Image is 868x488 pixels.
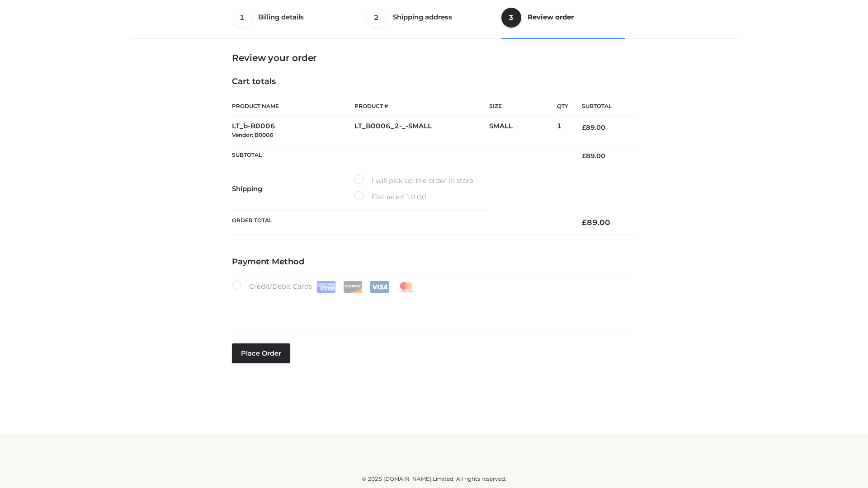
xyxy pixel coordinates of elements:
img: Visa [370,281,389,293]
bdi: 89.00 [582,152,605,160]
td: SMALL [489,117,557,145]
label: I will pick up the order in store. [354,175,475,187]
bdi: 89.00 [582,123,605,131]
td: LT_b-B0006 [232,117,354,145]
h4: Cart totals [232,77,636,87]
th: Order Total [232,211,568,235]
th: Subtotal [232,145,568,167]
th: Size [489,96,552,117]
bdi: 89.00 [582,218,610,227]
button: Place order [232,343,290,363]
span: £ [582,152,586,160]
th: Shipping [232,167,354,211]
iframe: Secure payment input frame [230,291,634,324]
th: Subtotal [568,96,636,117]
th: Qty [557,96,568,117]
td: 1 [557,117,568,145]
span: £ [401,192,406,201]
img: Amex [316,281,336,293]
h3: Review your order [232,52,636,63]
bdi: 10.00 [401,192,427,201]
label: Flat rate: [354,191,427,203]
span: £ [582,123,586,131]
label: Credit/Debit Cards [232,281,417,293]
div: © 2025 [DOMAIN_NAME] Limited. All rights reserved. [134,474,734,483]
th: Product Name [232,96,354,117]
th: Product # [354,96,489,117]
small: Vendor: B0006 [232,131,273,138]
img: Mastercard [396,281,416,293]
h4: Payment Method [232,257,636,267]
span: £ [582,218,587,227]
img: Discover [343,281,363,293]
td: LT_B0006_2-_-SMALL [354,117,489,145]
